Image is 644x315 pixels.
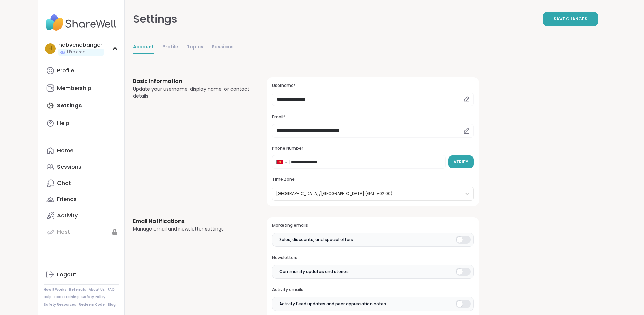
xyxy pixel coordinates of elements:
div: Settings [133,11,177,27]
a: Profile [44,63,119,79]
div: Profile [57,67,74,74]
a: Referrals [69,287,86,292]
div: Update your username, display name, or contact details [133,86,251,100]
a: Safety Resources [44,302,76,307]
span: Save Changes [554,16,587,22]
a: Blog [108,302,116,307]
a: Host [44,224,119,240]
a: Sessions [212,41,234,54]
div: habvenebangerl [58,41,104,49]
div: Activity [57,212,78,219]
a: Chat [44,175,119,191]
a: Profile [162,41,178,54]
div: Chat [57,179,71,187]
span: Activity Feed updates and peer appreciation notes [279,301,386,307]
a: Redeem Code [79,302,105,307]
a: Account [133,41,154,54]
h3: Activity emails [272,287,473,293]
a: Help [44,295,52,299]
a: Friends [44,191,119,208]
h3: Email Notifications [133,217,251,225]
a: Home [44,143,119,159]
h3: Time Zone [272,177,473,183]
span: h [48,44,52,53]
a: How It Works [44,287,66,292]
h3: Basic Information [133,77,251,86]
button: Save Changes [543,12,598,26]
div: Sessions [57,163,81,171]
img: ShareWell Nav Logo [44,11,119,34]
a: Activity [44,208,119,224]
a: Host Training [54,295,79,299]
div: Host [57,228,70,236]
a: Logout [44,267,119,283]
div: Logout [57,271,76,278]
h3: Phone Number [272,146,473,151]
a: Safety Policy [81,295,105,299]
a: About Us [89,287,105,292]
span: Sales, discounts, and special offers [279,237,353,243]
h3: Marketing emails [272,223,473,228]
a: Help [44,115,119,131]
a: Membership [44,80,119,96]
div: Friends [57,196,77,203]
div: Membership [57,84,91,92]
a: Topics [187,41,204,54]
button: Verify [448,155,474,168]
span: Community updates and stories [279,269,349,275]
span: Verify [454,159,468,165]
div: Home [57,147,73,154]
h3: Newsletters [272,255,473,261]
a: FAQ [108,287,115,292]
div: Help [57,120,69,127]
h3: Username* [272,83,473,89]
span: 1 Pro credit [67,49,88,55]
div: Manage email and newsletter settings [133,225,251,233]
a: Sessions [44,159,119,175]
h3: Email* [272,114,473,120]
